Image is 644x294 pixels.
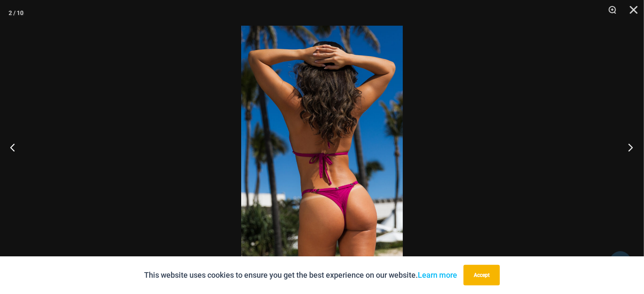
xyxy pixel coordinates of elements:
[418,270,457,279] a: Learn more
[241,26,403,268] img: Tight Rope Pink 319 Top 4228 Thong 06
[144,269,457,282] p: This website uses cookies to ensure you get the best experience on our website.
[9,6,24,19] div: 2 / 10
[464,265,500,285] button: Accept
[612,126,644,169] button: Next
